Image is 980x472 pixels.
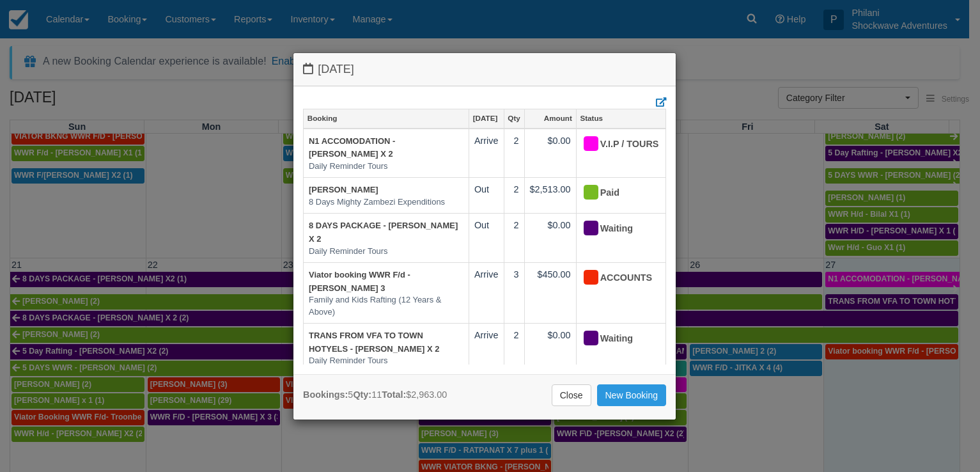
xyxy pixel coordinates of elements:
td: 2 [504,129,524,178]
td: Out [469,214,504,263]
td: 2 [504,324,524,373]
div: Waiting [582,329,649,349]
a: Viator booking WWR F/d - [PERSON_NAME] 3 [309,270,410,293]
em: Daily Reminder Tours [309,246,463,258]
a: 8 DAYS PACKAGE - [PERSON_NAME] X 2 [309,221,458,244]
a: Close [552,384,591,406]
td: Arrive [469,129,504,178]
strong: Bookings: [303,389,348,400]
div: Waiting [582,219,649,239]
strong: Total: [382,389,406,400]
div: 5 11 $2,963.00 [303,388,447,402]
div: V.I.P / TOURS [582,134,649,155]
a: Qty [504,109,524,127]
a: [DATE] [469,109,504,127]
td: Arrive [469,324,504,373]
td: 2 [504,214,524,263]
em: Daily Reminder Tours [309,355,463,367]
strong: Qty: [353,389,371,400]
td: Out [469,178,504,214]
td: Arrive [469,263,504,324]
em: Daily Reminder Tours [309,161,463,173]
td: $0.00 [524,324,576,373]
a: TRANS FROM VFA TO TOWN HOTYELS - [PERSON_NAME] X 2 [309,331,439,354]
a: Status [577,109,665,127]
a: N1 ACCOMODATION - [PERSON_NAME] X 2 [309,136,395,159]
div: ACCOUNTS [582,268,649,288]
a: Amount [525,109,576,127]
h4: [DATE] [303,63,666,76]
a: Booking [304,109,469,127]
em: 8 Days Mighty Zambezi Expenditions [309,196,463,208]
td: $0.00 [524,129,576,178]
td: $2,513.00 [524,178,576,214]
td: 3 [504,263,524,324]
a: [PERSON_NAME] [309,185,378,194]
em: Family and Kids Rafting (12 Years & Above) [309,294,463,318]
a: New Booking [597,384,667,406]
td: $0.00 [524,214,576,263]
div: Paid [582,183,649,203]
td: $450.00 [524,263,576,324]
td: 2 [504,178,524,214]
